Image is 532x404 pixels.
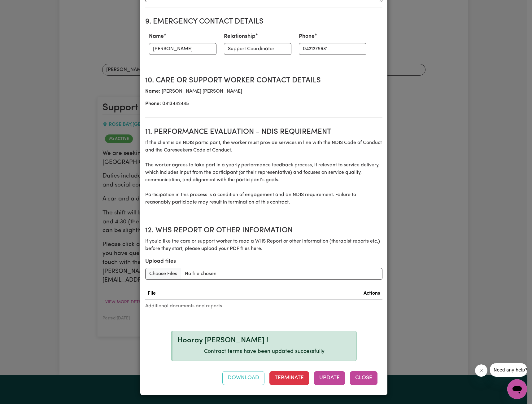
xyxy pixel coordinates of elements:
b: Name: [145,89,160,94]
iframe: Close message [475,364,487,377]
p: [PERSON_NAME] [PERSON_NAME] [145,88,382,95]
label: Upload files [145,257,176,266]
span: Need any help? [4,4,37,9]
div: Hooray [PERSON_NAME] ! [177,336,351,345]
iframe: Button to launch messaging window [507,379,527,399]
button: Update [314,371,345,385]
button: Close [350,371,377,385]
p: 0413442445 [145,100,382,108]
input: e.g. Amber Smith [149,43,216,55]
label: Phone [299,33,315,41]
h2: 9. Emergency Contact Details [145,17,382,26]
input: e.g. Daughter [224,43,291,55]
p: If you'd like the care or support worker to read a WHS Report or other information (therapist rep... [145,238,382,252]
th: Actions [235,287,382,300]
iframe: Message from company [490,363,527,377]
h2: 12. WHS Report or Other Information [145,226,382,235]
p: If the client is an NDIS participant, the worker must provide services in line with the NDIS Code... [145,139,382,206]
button: Download contract [222,371,264,385]
label: Name [149,33,164,41]
label: Relationship [224,33,255,41]
h2: 11. Performance evaluation - NDIS requirement [145,128,382,137]
p: Contract terms have been updated successfully [204,348,325,356]
th: File [145,287,235,300]
b: Phone: [145,101,161,106]
h2: 10. Care or support worker contact details [145,76,382,85]
caption: Additional documents and reports [145,300,382,312]
button: Terminate this contract [269,371,309,385]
